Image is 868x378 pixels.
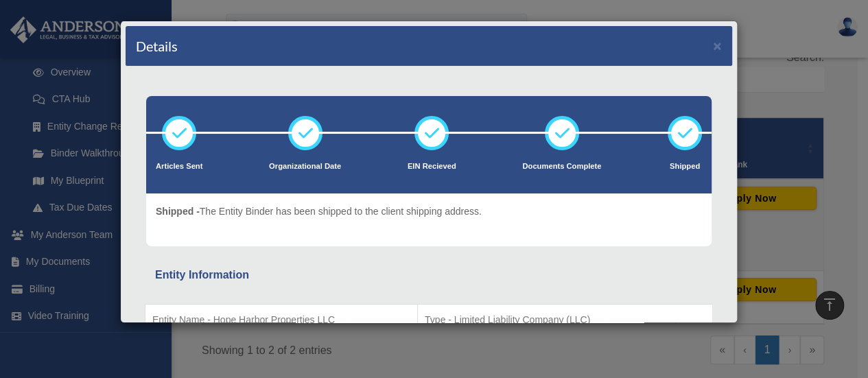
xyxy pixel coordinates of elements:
p: Type - Limited Liability Company (LLC) [425,311,705,329]
p: Articles Sent [156,160,202,174]
h4: Details [136,36,178,56]
span: Shipped - [156,206,200,217]
div: Entity Information [155,265,703,285]
p: Entity Name - Hope Harbor Properties LLC [152,311,410,329]
p: Documents Complete [522,160,601,174]
p: Organizational Date [269,160,341,174]
p: Shipped [668,160,702,174]
p: The Entity Binder has been shipped to the client shipping address. [156,203,482,220]
button: × [713,38,722,53]
p: EIN Recieved [408,160,456,174]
